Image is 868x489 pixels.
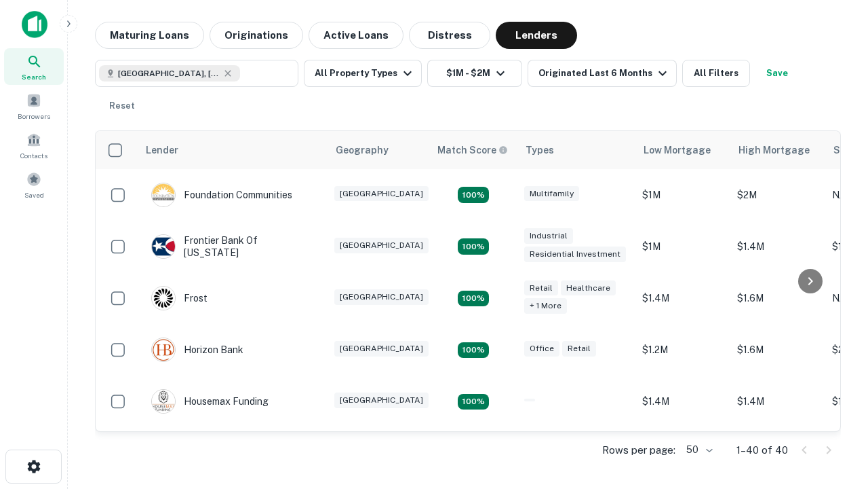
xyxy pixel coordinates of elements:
[22,71,46,82] span: Search
[524,298,567,314] div: + 1 more
[334,393,429,408] div: [GEOGRAPHIC_DATA]
[458,394,489,410] div: Matching Properties: 4, hasApolloMatch: undefined
[304,60,422,87] button: All Property Types
[95,22,204,49] button: Maturing Loans
[328,131,429,169] th: Geography
[118,67,220,79] span: [GEOGRAPHIC_DATA], [GEOGRAPHIC_DATA], [GEOGRAPHIC_DATA]
[210,22,303,49] button: Originations
[20,150,47,161] span: Contacts
[4,127,64,164] a: Contacts
[635,272,730,324] td: $1.4M
[4,166,64,203] a: Saved
[437,143,505,158] h6: Match Score
[730,324,825,376] td: $1.6M
[800,380,868,446] iframe: Chat Widget
[538,65,671,81] div: Originated Last 6 Months
[730,221,825,272] td: $1.4M
[334,186,429,202] div: [GEOGRAPHIC_DATA]
[152,235,175,258] img: picture
[561,280,616,296] div: Healthcare
[458,238,489,255] div: Matching Properties: 4, hasApolloMatch: undefined
[644,142,711,158] div: Low Mortgage
[151,234,314,259] div: Frontier Bank Of [US_STATE]
[22,11,47,38] img: capitalize-icon.png
[524,280,558,296] div: Retail
[24,189,44,200] span: Saved
[437,143,508,158] div: Capitalize uses an advanced AI algorithm to match your search with the best lender. The match sco...
[152,390,175,413] img: picture
[517,131,635,169] th: Types
[635,324,730,376] td: $1.2M
[151,389,269,414] div: Housemax Funding
[524,341,559,357] div: Office
[152,183,175,206] img: picture
[635,427,730,479] td: $1.4M
[100,92,144,120] button: Reset
[4,48,64,85] a: Search
[336,142,389,158] div: Geography
[635,221,730,272] td: $1M
[334,341,429,357] div: [GEOGRAPHIC_DATA]
[458,342,489,359] div: Matching Properties: 4, hasApolloMatch: undefined
[151,338,243,362] div: Horizon Bank
[4,88,64,124] a: Borrowers
[334,289,429,305] div: [GEOGRAPHIC_DATA]
[334,238,429,253] div: [GEOGRAPHIC_DATA]
[496,22,577,49] button: Lenders
[755,60,799,87] button: Save your search to get updates of matches that match your search criteria.
[429,131,517,169] th: Capitalize uses an advanced AI algorithm to match your search with the best lender. The match sco...
[635,376,730,427] td: $1.4M
[528,60,677,87] button: Originated Last 6 Months
[524,228,573,244] div: Industrial
[409,22,490,49] button: Distress
[458,187,489,203] div: Matching Properties: 4, hasApolloMatch: undefined
[602,442,675,458] p: Rows per page:
[730,131,825,169] th: High Mortgage
[635,131,730,169] th: Low Mortgage
[458,291,489,307] div: Matching Properties: 4, hasApolloMatch: undefined
[682,60,750,87] button: All Filters
[524,247,626,262] div: Residential Investment
[730,272,825,324] td: $1.6M
[562,341,596,357] div: Retail
[152,338,175,361] img: picture
[681,440,715,460] div: 50
[151,183,292,207] div: Foundation Communities
[18,111,50,122] span: Borrowers
[730,376,825,427] td: $1.4M
[138,131,328,169] th: Lender
[146,142,178,158] div: Lender
[309,22,403,49] button: Active Loans
[427,60,522,87] button: $1M - $2M
[524,186,579,202] div: Multifamily
[526,142,554,158] div: Types
[151,286,208,310] div: Frost
[730,169,825,221] td: $2M
[730,427,825,479] td: $1.6M
[635,169,730,221] td: $1M
[152,287,175,310] img: picture
[736,442,788,458] p: 1–40 of 40
[738,142,810,158] div: High Mortgage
